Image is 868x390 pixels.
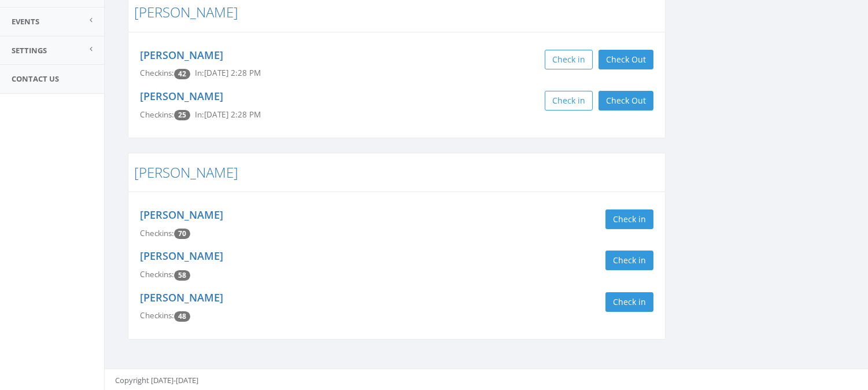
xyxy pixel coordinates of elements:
[545,50,593,69] button: Check in
[605,209,653,229] button: Check in
[140,249,223,263] a: [PERSON_NAME]
[140,48,223,62] a: [PERSON_NAME]
[174,229,190,239] span: Checkin count
[134,2,238,21] a: [PERSON_NAME]
[134,163,238,182] a: [PERSON_NAME]
[140,228,174,238] span: Checkins:
[605,251,653,270] button: Check in
[140,310,174,321] span: Checkins:
[12,45,47,56] span: Settings
[140,290,223,304] a: [PERSON_NAME]
[599,50,653,69] button: Check Out
[174,110,190,120] span: Checkin count
[140,208,223,222] a: [PERSON_NAME]
[545,91,593,111] button: Check in
[599,91,653,111] button: Check Out
[174,270,190,281] span: Checkin count
[12,16,39,27] span: Events
[605,292,653,312] button: Check in
[140,269,174,279] span: Checkins:
[174,69,190,79] span: Checkin count
[140,109,174,120] span: Checkins:
[12,73,59,84] span: Contact Us
[140,89,223,103] a: [PERSON_NAME]
[140,68,174,78] span: Checkins:
[195,68,261,78] span: In: [DATE] 2:28 PM
[195,109,261,120] span: In: [DATE] 2:28 PM
[174,311,190,322] span: Checkin count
